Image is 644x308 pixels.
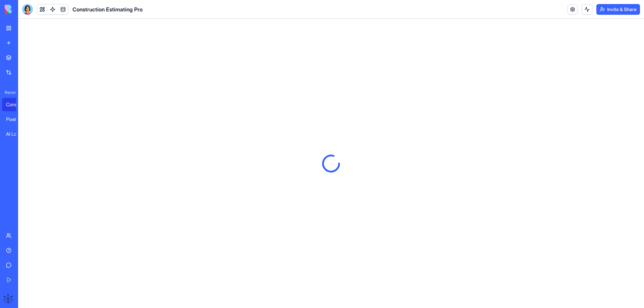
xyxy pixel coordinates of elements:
img: logo [5,5,46,14]
a: Construction Estimating Pro [2,98,29,111]
img: ACg8ocJXc4biGNmL-6_84M9niqKohncbsBQNEji79DO8k46BE60Re2nP=s96-c [3,293,14,304]
div: AI Logo Generator [6,131,25,137]
span: Construction Estimating Pro [72,5,143,13]
a: AI Logo Generator [2,127,29,141]
button: Invite & Share [596,4,640,15]
a: PixelCraft Studio [2,113,29,126]
div: PixelCraft Studio [6,116,25,123]
span: Recent [2,90,16,95]
div: Construction Estimating Pro [6,101,25,108]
